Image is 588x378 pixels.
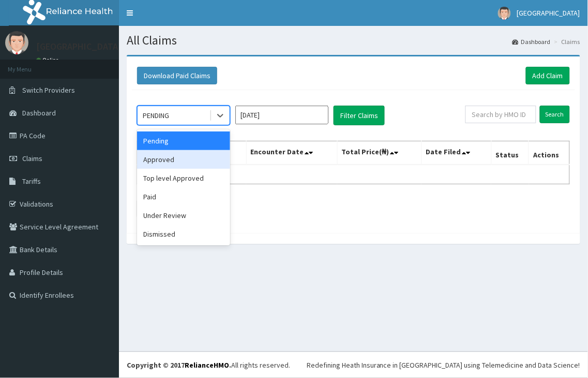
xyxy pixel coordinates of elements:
th: Date Filed [421,141,491,165]
th: Status [491,141,529,165]
li: Claims [552,37,580,46]
button: Filter Claims [334,106,385,125]
th: Total Price(₦) [337,141,421,165]
span: [GEOGRAPHIC_DATA] [517,8,580,18]
input: Search [540,106,570,123]
span: Switch Providers [22,85,75,95]
footer: All rights reserved. [119,352,588,378]
div: Pending [137,132,230,150]
img: User Image [498,7,511,20]
a: RelianceHMO [185,360,229,370]
h1: All Claims [127,34,580,47]
a: Dashboard [512,37,551,46]
th: Encounter Date [246,141,337,165]
span: Tariffs [22,177,41,186]
strong: Copyright © 2017 . [127,360,231,370]
button: Download Paid Claims [137,67,217,84]
a: Online [36,56,61,64]
div: PENDING [143,110,169,121]
img: User Image [5,31,28,54]
input: Search by HMO ID [465,106,536,123]
th: Actions [529,141,570,165]
div: Top level Approved [137,169,230,187]
a: Add Claim [526,67,570,84]
div: Redefining Heath Insurance in [GEOGRAPHIC_DATA] using Telemedicine and Data Science! [307,360,580,370]
p: [GEOGRAPHIC_DATA] [36,42,122,51]
div: Paid [137,187,230,206]
div: Dismissed [137,225,230,243]
div: Under Review [137,206,230,225]
span: Dashboard [22,108,56,118]
div: Approved [137,150,230,169]
input: Select Month and Year [235,106,328,124]
span: Claims [22,154,42,163]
